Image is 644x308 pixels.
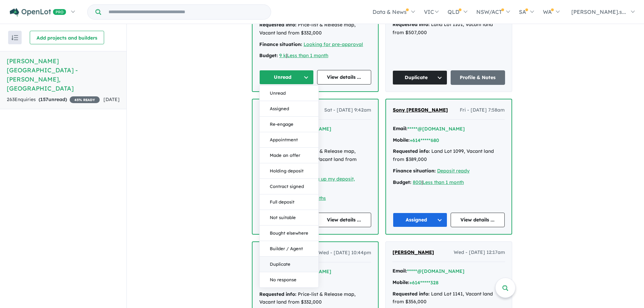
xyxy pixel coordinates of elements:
[392,70,447,85] button: Duplicate
[392,290,505,306] div: Land Lot 1141, Vacant land from $356,000
[260,163,318,179] button: Holding deposit
[451,213,505,227] a: View details ...
[571,8,626,15] span: [PERSON_NAME].s...
[413,179,422,185] a: 800
[393,213,447,227] button: Assigned
[392,21,430,27] strong: Requested info:
[287,52,328,58] a: Less than 1 month
[392,279,409,285] strong: Mobile:
[39,96,67,102] strong: ( unread)
[259,290,371,307] div: Price-list & Release map, Vacant land from $332,000
[393,107,448,113] span: Sony [PERSON_NAME]
[393,168,436,174] strong: Finance situation:
[260,257,318,272] button: Duplicate
[10,8,66,17] img: Openlot PRO Logo White
[260,241,318,257] button: Builder / Agent
[260,117,318,132] button: Re-engage
[392,249,434,255] span: [PERSON_NAME]
[259,85,319,288] div: Unread
[259,22,296,28] strong: Requested info:
[259,41,302,47] strong: Finance situation:
[260,101,318,117] button: Assigned
[324,106,371,114] span: Sat - [DATE] 9:42am
[103,96,120,102] span: [DATE]
[260,226,318,241] button: Bought elsewhere
[40,96,48,102] span: 157
[392,291,430,297] strong: Requested info:
[70,96,100,103] span: 45 % READY
[437,168,470,174] a: Deposit ready
[393,179,505,187] div: |
[393,179,411,185] strong: Budget:
[30,31,104,44] button: Add projects and builders
[259,70,314,85] button: Unread
[260,272,318,287] button: No response
[393,147,505,164] div: Land Lot 1099, Vacant land from $389,000
[260,148,318,163] button: Made an offer
[259,291,296,297] strong: Requested info:
[260,194,318,210] button: Full deposit
[260,132,318,148] button: Appointment
[392,248,434,257] a: [PERSON_NAME]
[317,70,372,85] a: View details ...
[260,179,318,194] button: Contract signed
[102,5,269,19] input: Try estate name, suburb, builder or developer
[393,106,448,114] a: Sony [PERSON_NAME]
[260,210,318,226] button: Not suitable
[7,96,100,104] div: 263 Enquir ies
[304,41,363,47] a: Looking for pre-approval
[259,21,371,37] div: Price-list & Release map, Vacant land from $332,000
[317,213,372,227] a: View details ...
[392,21,505,37] div: Land Lot 1101, Vacant land from $507,000
[423,179,464,185] a: Less than 1 month
[460,106,505,114] span: Fri - [DATE] 7:58am
[11,35,18,40] img: sort.svg
[393,125,407,132] strong: Email:
[259,52,278,58] strong: Budget:
[392,268,407,274] strong: Email:
[7,56,120,93] h5: [PERSON_NAME][GEOGRAPHIC_DATA] - [PERSON_NAME] , [GEOGRAPHIC_DATA]
[454,248,505,257] span: Wed - [DATE] 12:17am
[279,52,286,58] a: 9 k
[393,148,430,154] strong: Requested info:
[318,249,371,257] span: Wed - [DATE] 10:44pm
[260,86,318,101] button: Unread
[393,137,410,143] strong: Mobile:
[259,52,371,60] div: |
[451,70,505,85] a: Profile & Notes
